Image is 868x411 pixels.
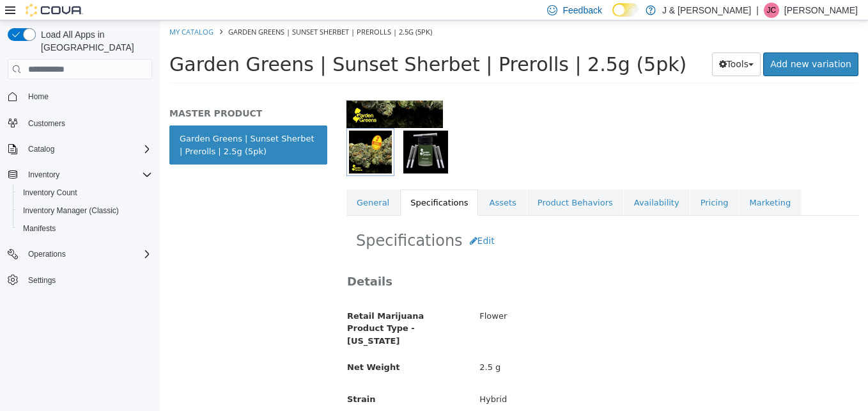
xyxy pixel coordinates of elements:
span: Inventory Count [23,188,77,198]
span: JC [767,3,777,18]
a: Product Behaviors [368,169,463,196]
h2: Specifications [196,209,689,232]
div: Hybrid [310,368,708,391]
a: Add new variation [603,32,699,56]
span: Customers [28,118,65,129]
span: Home [23,88,152,104]
span: Retail Marijuana Product Type - [US_STATE] [187,291,264,325]
a: General [187,169,240,196]
button: Operations [23,246,71,262]
button: Manifests [13,220,157,238]
span: Strain [187,374,215,383]
nav: Complex example [8,82,152,323]
span: Settings [28,275,56,286]
a: Customers [23,116,70,131]
span: Net Weight [187,342,240,351]
p: | [756,3,759,18]
span: Catalog [28,144,54,154]
h3: Details [187,254,698,268]
p: J & [PERSON_NAME] [662,3,751,18]
span: Operations [28,249,66,259]
a: Marketing [579,169,641,196]
a: Home [23,89,54,104]
button: Customers [3,113,157,132]
span: Inventory Manager (Classic) [18,203,152,218]
span: Operations [23,246,152,262]
a: Pricing [531,169,579,196]
h5: MASTER PRODUCT [10,87,167,99]
a: Inventory Count [18,185,82,200]
span: Catalog [23,141,152,157]
div: Flower [310,285,708,307]
a: Assets [319,169,366,196]
span: Inventory [28,170,59,180]
input: Dark Mode [612,3,639,17]
span: Inventory Manager (Classic) [23,205,119,216]
button: Operations [3,245,157,263]
span: Feedback [562,4,601,17]
button: Inventory [23,167,65,182]
button: Inventory Count [13,184,157,202]
span: Dark Mode [612,17,613,17]
button: Inventory [3,166,157,184]
button: Catalog [3,140,157,158]
button: Tools [552,32,601,56]
button: Settings [3,271,157,289]
img: Cova [26,4,83,17]
span: Garden Greens | Sunset Sherbet | Prerolls | 2.5g (5pk) [10,33,527,55]
div: Jared Cooney [764,3,779,18]
span: Home [28,92,49,102]
span: Customers [23,115,152,131]
button: Home [3,87,157,106]
span: Manifests [18,221,152,236]
a: My Catalog [10,6,54,16]
a: Settings [23,273,61,288]
span: Settings [23,272,152,288]
a: Garden Greens | Sunset Sherbet | Prerolls | 2.5g (5pk) [10,105,167,144]
span: Inventory [23,167,152,182]
button: Edit [303,209,342,232]
span: Load All Apps in [GEOGRAPHIC_DATA] [36,28,152,54]
span: Garden Greens | Sunset Sherbet | Prerolls | 2.5g (5pk) [68,6,272,16]
a: Specifications [240,169,318,196]
a: Availability [464,169,530,196]
span: Inventory Count [18,185,152,200]
a: Inventory Manager (Classic) [18,203,124,218]
div: 2.5 g [310,336,708,359]
a: Manifests [18,221,61,236]
p: [PERSON_NAME] [784,3,858,18]
button: Catalog [23,141,59,157]
span: Manifests [23,223,56,234]
button: Inventory Manager (Classic) [13,202,157,220]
